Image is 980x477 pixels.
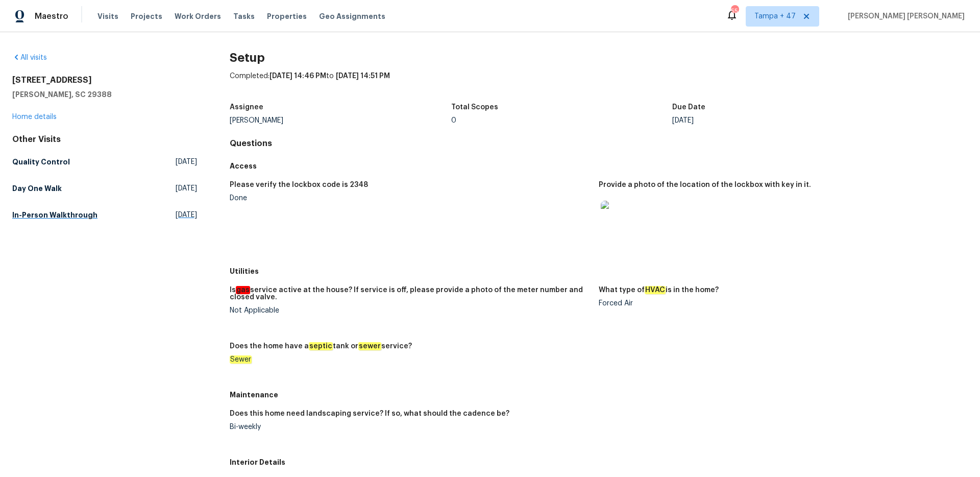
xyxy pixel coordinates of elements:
[12,75,197,85] h2: [STREET_ADDRESS]
[672,117,894,124] div: [DATE]
[269,73,326,80] span: [DATE] 14:46 PM
[230,410,509,417] h5: Does this home need landscaping service? If so, what should the cadence be?
[358,342,381,350] em: sewer
[230,117,451,124] div: [PERSON_NAME]
[451,117,673,124] div: 0
[230,138,968,149] h4: Questions
[230,53,968,63] h2: Setup
[230,307,591,314] div: Not Applicable
[336,73,390,80] span: [DATE] 14:51 PM
[12,179,197,198] a: Day One Walk[DATE]
[230,161,968,171] h5: Access
[230,287,591,301] h5: Is service active at the house? If service is off, please provide a photo of the meter number and...
[230,71,968,98] div: Completed: to
[844,11,965,21] span: [PERSON_NAME] [PERSON_NAME]
[12,54,47,61] a: All visits
[175,11,221,21] span: Work Orders
[12,89,197,100] h5: [PERSON_NAME], SC 29388
[97,11,118,21] span: Visits
[230,195,591,202] div: Done
[12,134,197,145] div: Other Visits
[176,157,197,167] span: [DATE]
[599,300,960,307] div: Forced Air
[12,153,197,171] a: Quality Control[DATE]
[451,104,498,111] h5: Total Scopes
[731,6,738,16] div: 554
[12,206,197,224] a: In-Person Walkthrough[DATE]
[131,11,162,21] span: Projects
[176,183,197,194] span: [DATE]
[599,181,811,188] h5: Provide a photo of the location of the lockbox with key in it.
[12,157,70,167] h5: Quality Control
[230,457,968,467] h5: Interior Details
[230,423,591,431] div: Bi-weekly
[754,11,796,21] span: Tampa + 47
[176,210,197,220] span: [DATE]
[645,286,666,294] em: HVAC
[35,11,68,21] span: Maestro
[230,355,252,364] em: Sewer
[12,113,57,121] a: Home details
[12,210,97,220] h5: In-Person Walkthrough
[267,11,307,21] span: Properties
[309,342,333,350] em: septic
[319,11,385,21] span: Geo Assignments
[672,104,705,111] h5: Due Date
[233,13,255,20] span: Tasks
[230,181,368,188] h5: Please verify the lockbox code is 2348
[230,390,968,400] h5: Maintenance
[236,286,250,294] em: gas
[12,183,62,194] h5: Day One Walk
[230,104,263,111] h5: Assignee
[599,287,719,294] h5: What type of is in the home?
[230,343,412,350] h5: Does the home have a tank or service?
[230,266,968,276] h5: Utilities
